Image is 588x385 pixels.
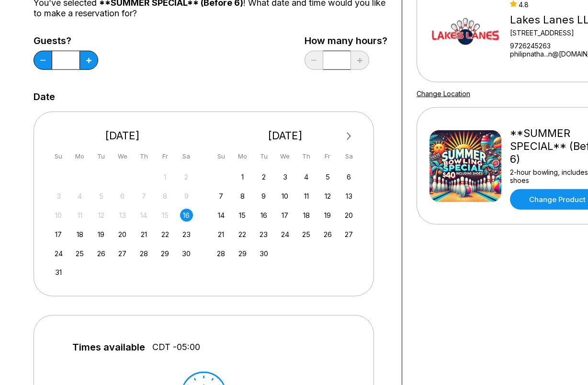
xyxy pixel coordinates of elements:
div: month 2025-08 [51,170,194,279]
div: Choose Wednesday, August 27th, 2025 [116,247,129,260]
div: Choose Monday, August 18th, 2025 [73,228,86,241]
div: Tu [257,150,270,163]
div: We [116,150,129,163]
div: Not available Thursday, August 14th, 2025 [137,209,150,222]
div: Choose Thursday, September 11th, 2025 [300,190,313,203]
div: Choose Sunday, September 28th, 2025 [215,247,227,260]
div: Fr [321,150,334,163]
div: Th [300,150,313,163]
div: Choose Sunday, September 21st, 2025 [215,228,227,241]
button: Next Month [341,129,357,144]
div: Choose Saturday, September 6th, 2025 [342,170,355,183]
span: CDT -05:00 [152,342,200,352]
div: Choose Friday, September 19th, 2025 [321,209,334,222]
div: Choose Sunday, September 14th, 2025 [215,209,227,222]
a: Change Location [417,90,470,98]
div: Choose Friday, September 26th, 2025 [321,228,334,241]
div: Choose Wednesday, August 20th, 2025 [116,228,129,241]
div: Choose Sunday, September 7th, 2025 [215,190,227,203]
div: Choose Wednesday, September 3rd, 2025 [279,170,292,183]
div: We [279,150,292,163]
div: Choose Tuesday, September 23rd, 2025 [257,228,270,241]
div: Not available Tuesday, August 5th, 2025 [95,190,108,203]
div: Choose Thursday, September 18th, 2025 [300,209,313,222]
div: Choose Monday, September 29th, 2025 [236,247,249,260]
div: Choose Thursday, August 21st, 2025 [137,228,150,241]
div: Mo [236,150,249,163]
div: Choose Friday, September 12th, 2025 [321,190,334,203]
div: [DATE] [48,129,197,142]
div: [DATE] [211,129,360,142]
div: Choose Sunday, August 31st, 2025 [52,266,65,279]
div: Th [137,150,150,163]
div: Choose Monday, August 25th, 2025 [73,247,86,260]
div: Not available Friday, August 1st, 2025 [158,170,171,183]
div: Choose Tuesday, August 26th, 2025 [95,247,108,260]
div: Choose Tuesday, August 19th, 2025 [95,228,108,241]
div: Choose Monday, September 1st, 2025 [236,170,249,183]
div: Choose Friday, August 22nd, 2025 [158,228,171,241]
img: **SUMMER SPECIAL** (Before 6) [430,130,501,202]
div: Choose Saturday, August 30th, 2025 [180,247,193,260]
div: Choose Sunday, August 24th, 2025 [52,247,65,260]
div: Choose Monday, September 8th, 2025 [236,190,249,203]
div: Choose Wednesday, September 17th, 2025 [279,209,292,222]
div: Su [52,150,65,163]
div: Not available Saturday, August 2nd, 2025 [180,170,193,183]
div: Choose Monday, September 22nd, 2025 [236,228,249,241]
div: Choose Saturday, September 13th, 2025 [342,190,355,203]
div: Not available Wednesday, August 13th, 2025 [116,209,129,222]
span: Times available [72,342,145,352]
div: Choose Thursday, August 28th, 2025 [137,247,150,260]
div: Choose Thursday, September 4th, 2025 [300,170,313,183]
div: Choose Saturday, August 16th, 2025 [180,209,193,222]
div: month 2025-09 [214,170,357,260]
div: Choose Thursday, September 25th, 2025 [300,228,313,241]
div: Not available Sunday, August 3rd, 2025 [52,190,65,203]
div: Tu [95,150,108,163]
div: Mo [73,150,86,163]
div: Choose Monday, September 15th, 2025 [236,209,249,222]
div: Choose Saturday, August 23rd, 2025 [180,228,193,241]
div: Choose Sunday, August 17th, 2025 [52,228,65,241]
div: Not available Monday, August 11th, 2025 [73,209,86,222]
div: Not available Friday, August 15th, 2025 [158,209,171,222]
div: Not available Tuesday, August 12th, 2025 [95,209,108,222]
label: Guests? [34,35,98,46]
div: Choose Friday, September 5th, 2025 [321,170,334,183]
div: Not available Monday, August 4th, 2025 [73,190,86,203]
div: Choose Tuesday, September 9th, 2025 [257,190,270,203]
div: Choose Wednesday, September 24th, 2025 [279,228,292,241]
div: Su [215,150,227,163]
label: How many hours? [305,35,387,46]
div: Sa [180,150,193,163]
div: Not available Wednesday, August 6th, 2025 [116,190,129,203]
div: Choose Tuesday, September 16th, 2025 [257,209,270,222]
div: Choose Saturday, September 20th, 2025 [342,209,355,222]
div: Choose Tuesday, September 2nd, 2025 [257,170,270,183]
div: Choose Wednesday, September 10th, 2025 [279,190,292,203]
div: Not available Sunday, August 10th, 2025 [52,209,65,222]
div: Fr [158,150,171,163]
div: Choose Tuesday, September 30th, 2025 [257,247,270,260]
label: Date [34,91,55,102]
div: Sa [342,150,355,163]
div: Not available Thursday, August 7th, 2025 [137,190,150,203]
div: Choose Friday, August 29th, 2025 [158,247,171,260]
div: Choose Saturday, September 27th, 2025 [342,228,355,241]
div: Not available Saturday, August 9th, 2025 [180,190,193,203]
div: Not available Friday, August 8th, 2025 [158,190,171,203]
